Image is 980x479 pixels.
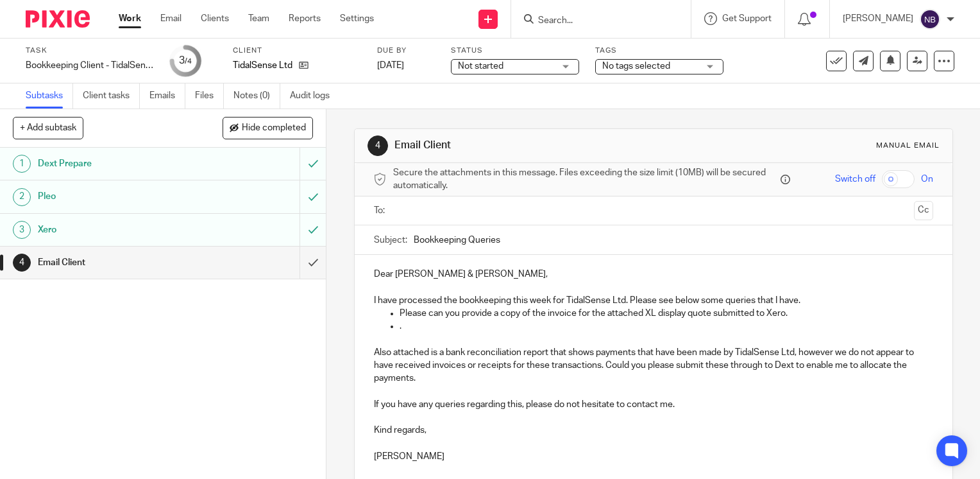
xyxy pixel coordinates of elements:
[400,320,933,333] p: .
[242,123,306,134] span: Hide completed
[201,12,229,25] a: Clients
[374,346,933,385] p: Also attached is a bank reconciliation report that shows payments that have been made by TidalSen...
[13,188,31,206] div: 2
[843,12,913,25] p: [PERSON_NAME]
[223,117,313,139] button: Hide completed
[374,234,407,247] label: Subject:
[13,117,83,139] button: + Add subtask
[377,61,404,70] span: [DATE]
[458,62,503,71] span: Not started
[195,83,224,109] a: Files
[400,307,933,320] p: Please can you provide a copy of the invoice for the attached XL display quote submitted to Xero.
[374,294,933,307] p: I have processed the bookkeeping this week for TidalSense Ltd. Please see below some queries that...
[13,221,31,239] div: 3
[876,141,940,151] div: Manual email
[374,398,933,411] p: If you have any queries regarding this, please do not hesitate to contact me.
[233,59,292,72] p: TidalSense Ltd
[233,83,280,109] a: Notes (0)
[393,166,777,193] span: Secure the attachments in this message. Files exceeding the size limit (10MB) will be secured aut...
[374,204,388,217] label: To:
[722,14,772,23] span: Get Support
[921,173,933,186] span: On
[38,154,204,173] h1: Dext Prepare
[38,187,204,206] h1: Pleo
[149,83,185,109] a: Emails
[26,83,73,109] a: Subtasks
[26,59,154,72] div: Bookkeeping Client - TidalSense Ltd
[835,173,875,186] span: Switch off
[26,46,154,56] label: Task
[289,12,321,25] a: Reports
[179,53,192,68] div: 3
[595,46,723,56] label: Tags
[377,46,435,56] label: Due by
[290,83,339,109] a: Audit logs
[248,12,269,25] a: Team
[374,268,933,281] p: Dear [PERSON_NAME] & [PERSON_NAME],
[38,220,204,239] h1: Xero
[13,254,31,272] div: 4
[13,155,31,173] div: 1
[451,46,579,56] label: Status
[83,83,140,109] a: Client tasks
[119,12,141,25] a: Work
[602,62,670,71] span: No tags selected
[394,139,680,152] h1: Email Client
[537,15,652,27] input: Search
[914,201,933,220] button: Cc
[233,46,361,56] label: Client
[185,58,192,65] small: /4
[340,12,374,25] a: Settings
[920,9,940,30] img: svg%3E
[374,424,933,437] p: Kind regards,
[26,10,90,28] img: Pixie
[367,135,388,156] div: 4
[374,450,933,463] p: [PERSON_NAME]
[160,12,182,25] a: Email
[38,253,204,272] h1: Email Client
